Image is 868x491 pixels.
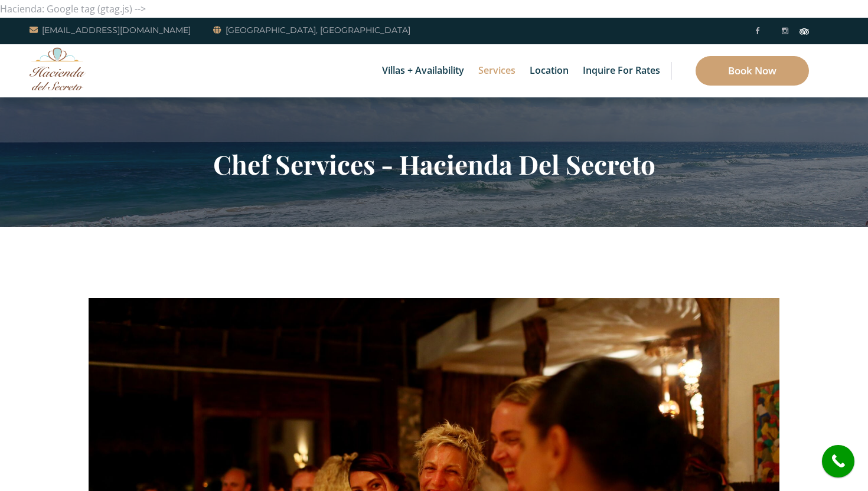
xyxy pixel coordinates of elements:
[800,28,809,34] img: Tripadvisor_logomark.svg
[30,47,86,90] img: Awesome Logo
[89,149,779,179] h2: Chef Services - Hacienda Del Secreto
[822,445,854,477] a: call
[696,56,809,86] a: Book Now
[213,23,410,37] a: [GEOGRAPHIC_DATA], [GEOGRAPHIC_DATA]
[376,44,470,97] a: Villas + Availability
[30,23,191,37] a: [EMAIL_ADDRESS][DOMAIN_NAME]
[825,448,851,474] i: call
[472,44,521,97] a: Services
[577,44,666,97] a: Inquire for Rates
[524,44,575,97] a: Location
